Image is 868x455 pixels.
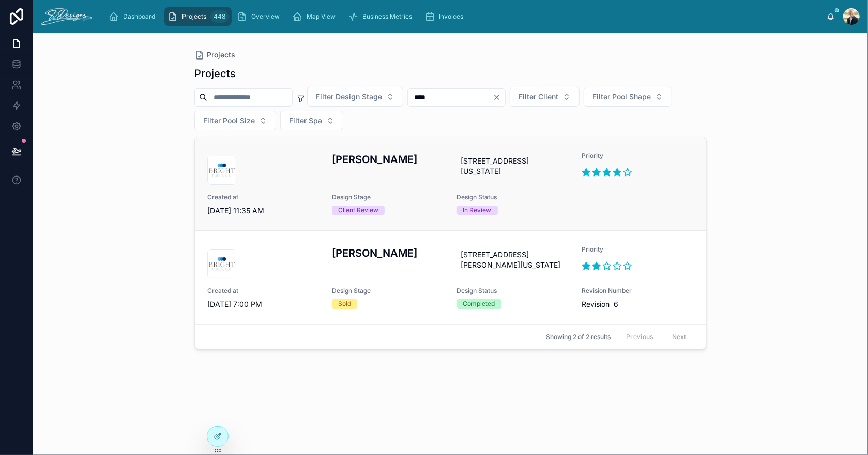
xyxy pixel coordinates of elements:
[207,50,235,60] span: Projects
[210,10,229,23] div: 448
[41,8,92,25] img: App logo
[461,249,565,270] span: [STREET_ADDRESS][PERSON_NAME][US_STATE]
[519,92,558,102] span: Filter Client
[289,7,343,26] a: Map View
[234,7,287,26] a: Overview
[463,299,495,309] div: Completed
[195,230,706,324] a: [PERSON_NAME][STREET_ADDRESS][PERSON_NAME][US_STATE]PriorityCreated at[DATE] 7:00 PMDesign StageS...
[164,7,232,26] a: Projects448
[461,156,565,177] span: [STREET_ADDRESS][US_STATE]
[332,152,444,167] h3: [PERSON_NAME]
[105,7,162,26] a: Dashboard
[463,206,492,215] div: In Review
[421,7,470,26] a: Invoices
[123,12,155,21] span: Dashboard
[195,137,706,230] a: [PERSON_NAME][STREET_ADDRESS][US_STATE]PriorityCreated at[DATE] 11:35 AMDesign StageClient Review...
[493,93,505,101] button: Clear
[592,92,651,102] span: Filter Pool Shape
[194,50,235,60] a: Projects
[338,299,351,309] div: Sold
[182,12,206,21] span: Projects
[100,5,827,28] div: scrollable content
[582,152,694,160] span: Priority
[307,87,403,107] button: Select Button
[582,299,694,310] span: Revision 6
[457,193,569,201] span: Design Status
[546,333,611,341] span: Showing 2 of 2 results
[207,206,319,216] span: [DATE] 11:35 AM
[362,12,412,21] span: Business Metrics
[289,115,322,126] span: Filter Spa
[332,193,444,201] span: Design Stage
[332,245,444,261] h3: [PERSON_NAME]
[316,92,382,102] span: Filter Design Stage
[207,193,319,201] span: Created at
[345,7,419,26] a: Business Metrics
[582,287,694,295] span: Revision Number
[203,115,255,126] span: Filter Pool Size
[194,111,276,130] button: Select Button
[582,245,694,254] span: Priority
[457,287,569,295] span: Design Status
[194,66,236,81] h1: Projects
[207,299,319,310] span: [DATE] 7:00 PM
[439,12,463,21] span: Invoices
[251,12,280,21] span: Overview
[307,12,336,21] span: Map View
[584,87,672,107] button: Select Button
[510,87,580,107] button: Select Button
[280,111,343,130] button: Select Button
[338,206,378,215] div: Client Review
[332,287,444,295] span: Design Stage
[207,287,319,295] span: Created at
